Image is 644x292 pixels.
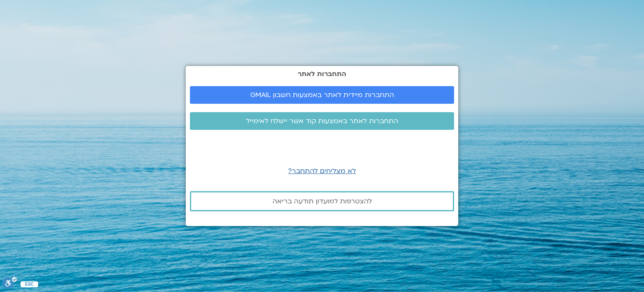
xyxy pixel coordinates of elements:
[273,197,372,205] span: להצטרפות למועדון תודעה בריאה
[288,166,356,176] a: לא מצליחים להתחבר?
[190,86,454,104] a: התחברות מיידית לאתר באמצעות חשבון GMAIL
[190,70,454,78] h2: התחברות לאתר
[250,91,394,99] span: התחברות מיידית לאתר באמצעות חשבון GMAIL
[190,112,454,130] a: התחברות לאתר באמצעות קוד אשר יישלח לאימייל
[190,191,454,211] a: להצטרפות למועדון תודעה בריאה
[246,117,398,125] span: התחברות לאתר באמצעות קוד אשר יישלח לאימייל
